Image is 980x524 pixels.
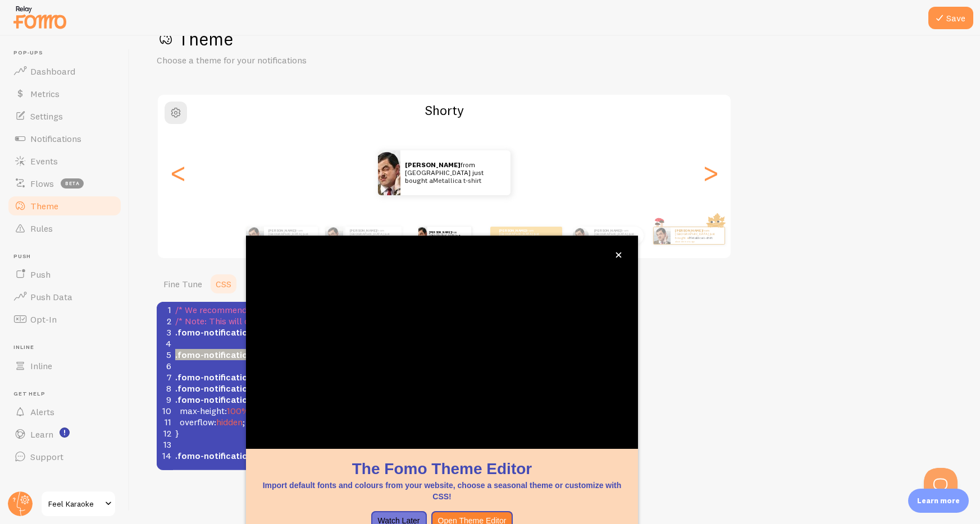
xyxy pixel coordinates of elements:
span: Inline [30,360,52,371]
span: Push [13,253,122,260]
span: .fomo-notification-v2-shorty [175,371,298,383]
span: Notifications [30,133,81,144]
div: 11 [157,416,173,428]
span: Dashboard [30,66,75,77]
img: Fomo [378,150,400,195]
span: { : ; : ;} [175,450,586,461]
div: 7 [157,371,173,383]
span: { [175,394,450,405]
div: 6 [157,360,173,371]
p: from [GEOGRAPHIC_DATA] just bought a [675,228,720,242]
span: Theme [30,200,58,212]
div: 12 [157,428,173,439]
img: Fomo [246,227,264,245]
p: from [GEOGRAPHIC_DATA] just bought a [594,228,639,242]
iframe: Help Scout Beacon - Open [924,468,958,502]
a: Flows beta [7,172,122,195]
a: Events [7,150,122,172]
a: Rules [7,217,122,240]
span: overflow [180,416,214,428]
img: Fomo [325,227,343,245]
img: Fomo [572,227,589,243]
span: /* Note: This will override Fine Tune settings */ [175,315,361,327]
a: Theme [7,195,122,217]
div: 4 [157,338,173,349]
p: Learn more [917,495,960,506]
h1: The Fomo Theme Editor [259,458,625,480]
a: Support [7,445,122,468]
p: from [GEOGRAPHIC_DATA] just bought a [268,228,313,242]
span: {} [175,371,470,383]
strong: [PERSON_NAME] [268,228,295,233]
span: Settings [30,111,63,122]
div: Learn more [908,489,969,513]
strong: [PERSON_NAME] [594,228,621,233]
span: .fomo-notification-v2-shorty [175,450,298,461]
img: Fomo [653,227,670,244]
div: Next slide [704,132,717,213]
a: Push [7,263,122,286]
strong: [PERSON_NAME] [350,228,377,233]
div: 1 [157,304,173,315]
span: Feel Karaoke [48,497,102,511]
a: Alerts [7,401,122,423]
span: 100% [227,405,249,416]
div: 13 [157,439,173,450]
h2: Shorty [158,102,731,119]
svg: <p>Watch New Feature Tutorials!</p> [60,428,70,438]
span: Opt-In [30,314,57,325]
a: Metallica t-shirt [689,236,713,240]
a: Learn [7,423,122,445]
span: Get Help [13,390,122,398]
span: beta [61,178,84,189]
div: 9 [157,394,173,405]
div: Previous slide [171,132,185,213]
span: Events [30,155,58,167]
a: CSS [209,273,238,295]
h1: Theme [157,27,953,50]
a: Metallica t-shirt [433,176,481,185]
a: Notifications [7,127,122,150]
button: close, [613,249,625,261]
a: Dashboard [7,60,122,82]
span: Alerts [30,406,54,417]
div: 10 [157,405,173,416]
a: Settings [7,105,122,127]
span: Flows [30,178,54,189]
img: Fomo [418,227,427,245]
strong: [PERSON_NAME] [405,160,461,169]
span: : ; [175,405,252,416]
span: Metrics [30,88,60,99]
a: Inline [7,355,122,377]
strong: [PERSON_NAME] [429,231,452,234]
span: Inline [13,344,122,351]
div: 8 [157,383,173,394]
p: from [GEOGRAPHIC_DATA] just bought a [350,228,397,242]
span: hidden [216,416,243,428]
a: Opt-In [7,308,122,330]
p: Choose a theme for your notifications [157,54,426,67]
span: } [175,428,179,439]
p: Import default fonts and colours from your website, choose a seasonal theme or customize with CSS! [259,480,625,502]
a: Fine Tune [157,273,209,295]
span: { : } [175,349,533,360]
span: /* We recommend that you also apply !important */ [175,304,383,315]
div: 3 [157,327,173,338]
span: Pop-ups [13,49,122,57]
p: from [GEOGRAPHIC_DATA] just bought a [429,229,467,242]
span: : ; [175,416,245,428]
div: 14 [157,450,173,461]
span: Support [30,451,63,462]
span: .fomo-notification-v2-shorty [175,394,298,405]
span: , [175,383,527,394]
span: Learn [30,429,53,440]
span: .fomo-notification.fomo-notification-v2-shorty [175,383,376,394]
span: Push [30,269,51,280]
p: from [GEOGRAPHIC_DATA] just bought a [405,158,499,188]
a: Push Data [7,286,122,308]
span: .fomo-notification-v2-shorty [175,327,298,338]
a: Feel Karaoke [40,490,116,517]
div: 2 [157,315,173,327]
span: .fomo-notification-v2-shorty [175,349,298,360]
span: max-height [180,405,225,416]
